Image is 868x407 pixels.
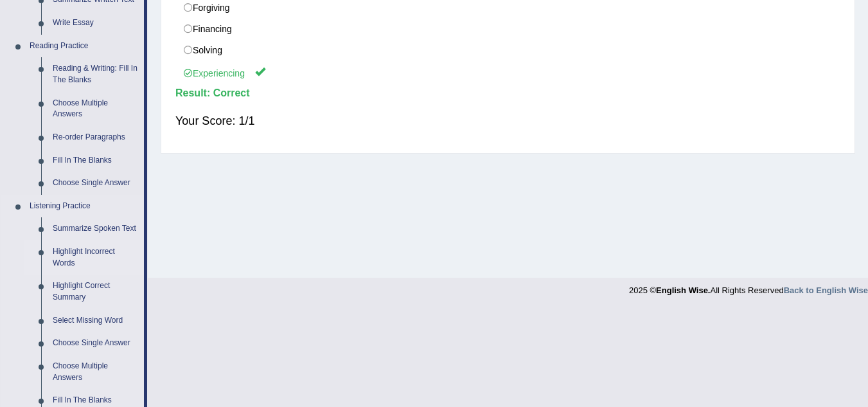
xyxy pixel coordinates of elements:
label: Solving [175,39,840,61]
a: Highlight Correct Summary [47,275,144,309]
label: Financing [175,18,840,40]
a: Choose Multiple Answers [47,355,144,389]
strong: English Wise. [656,285,710,295]
a: Reading & Writing: Fill In The Blanks [47,57,144,91]
label: Experiencing [175,60,840,84]
a: Fill In The Blanks [47,149,144,172]
a: Highlight Incorrect Words [47,240,144,275]
a: Listening Practice [24,195,144,218]
div: 2025 © All Rights Reserved [629,278,868,296]
h4: Result: [175,87,840,99]
a: Reading Practice [24,35,144,58]
a: Back to English Wise [784,285,868,295]
a: Re-order Paragraphs [47,126,144,149]
a: Choose Single Answer [47,332,144,355]
a: Write Essay [47,12,144,35]
div: Your Score: 1/1 [175,105,840,136]
a: Choose Multiple Answers [47,92,144,126]
a: Select Missing Word [47,309,144,332]
a: Choose Single Answer [47,172,144,195]
a: Summarize Spoken Text [47,217,144,240]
